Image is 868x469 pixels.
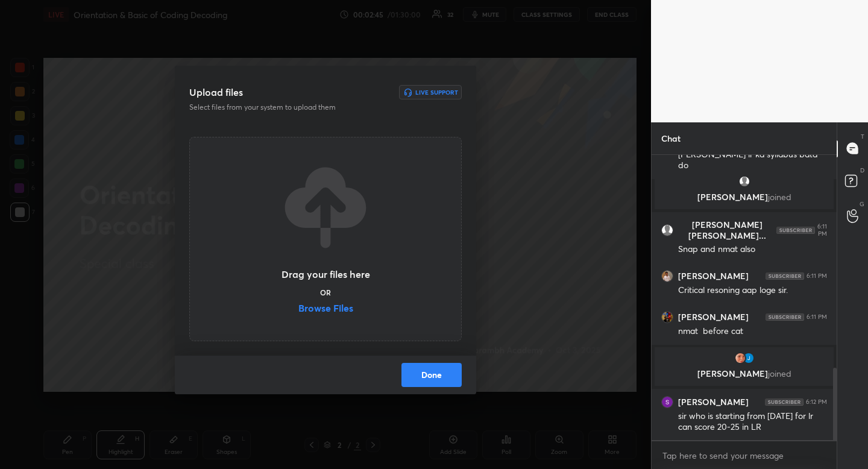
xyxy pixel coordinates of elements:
div: 6:11 PM [807,272,827,280]
div: Critical resoning aap loge sir. [678,285,827,297]
img: thumbnail.jpg [662,397,673,408]
p: [PERSON_NAME] [662,369,826,379]
h6: [PERSON_NAME] [PERSON_NAME]... [678,219,776,241]
div: sir who is starting from [DATE] for lr can score 20-25 in LR [678,411,827,433]
img: 4P8fHbbgJtejmAAAAAElFTkSuQmCC [776,227,815,234]
div: 6:12 PM [806,398,827,406]
p: D [860,166,864,175]
div: [PERSON_NAME] lr ka syllabus bata do [678,149,827,172]
img: default.png [738,175,750,187]
span: joined [768,191,791,203]
img: 4P8fHbbgJtejmAAAAAElFTkSuQmCC [765,398,804,406]
h6: [PERSON_NAME] [678,271,749,282]
p: T [861,132,864,141]
h6: Live Support [415,89,458,95]
h3: Drag your files here [281,269,370,279]
div: 6:11 PM [807,313,827,321]
h6: [PERSON_NAME] [678,312,749,323]
h6: [PERSON_NAME] [678,397,749,408]
img: thumbnail.jpg [743,352,755,364]
p: Chat [652,122,690,154]
span: joined [768,368,791,379]
img: 4P8fHbbgJtejmAAAAAElFTkSuQmCC [766,272,804,280]
img: default.png [662,225,673,236]
img: 4P8fHbbgJtejmAAAAAElFTkSuQmCC [766,313,804,321]
img: thumbnail.jpg [662,312,673,323]
p: Select files from your system to upload them [189,102,385,113]
h3: Upload files [189,85,243,99]
div: grid [652,155,837,441]
p: [PERSON_NAME] [662,192,826,202]
p: G [860,200,864,209]
div: 6:11 PM [817,223,827,238]
h5: OR [320,289,331,296]
button: Done [401,363,462,387]
div: nmat before cat [678,326,827,338]
img: thumbnail.jpg [734,352,746,364]
img: thumbnail.jpg [662,271,673,282]
div: Snap and nmat also [678,244,827,256]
